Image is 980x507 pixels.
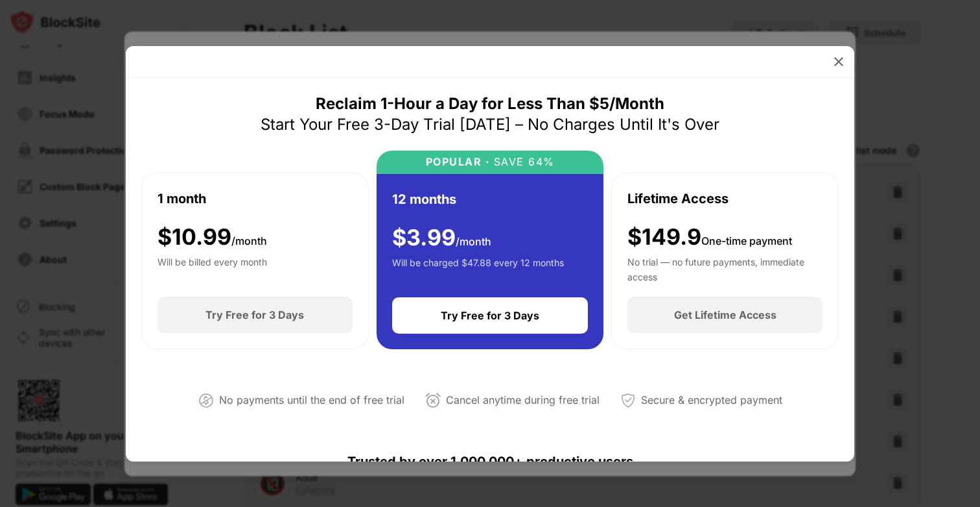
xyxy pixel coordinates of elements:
span: /month [231,234,267,247]
img: cancel-anytime [425,393,441,408]
div: No trial — no future payments, immediate access [627,255,822,281]
div: POPULAR · [426,156,490,168]
div: $ 3.99 [392,225,491,251]
img: secured-payment [620,393,636,408]
div: $ 10.99 [157,224,267,251]
div: SAVE 64% [489,156,555,168]
div: Lifetime Access [627,189,729,208]
div: Trusted by over 1,000,000+ productive users [141,430,839,493]
div: Will be charged $47.88 every 12 months [392,256,564,282]
div: 12 months [392,190,456,209]
div: Cancel anytime during free trial [446,391,600,410]
div: 1 month [157,189,206,208]
div: Get Lifetime Access [674,308,776,321]
div: Will be billed every month [157,255,267,281]
div: Try Free for 3 Days [205,308,304,321]
div: Reclaim 1-Hour a Day for Less Than $5/Month [316,93,664,114]
div: Secure & encrypted payment [641,391,782,410]
span: /month [456,235,491,248]
img: not-paying [198,393,214,408]
span: One-time payment [701,234,792,247]
div: Start Your Free 3-Day Trial [DATE] – No Charges Until It's Over [261,114,719,135]
div: No payments until the end of free trial [219,391,404,410]
div: $149.9 [627,224,792,251]
div: Try Free for 3 Days [441,309,539,322]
